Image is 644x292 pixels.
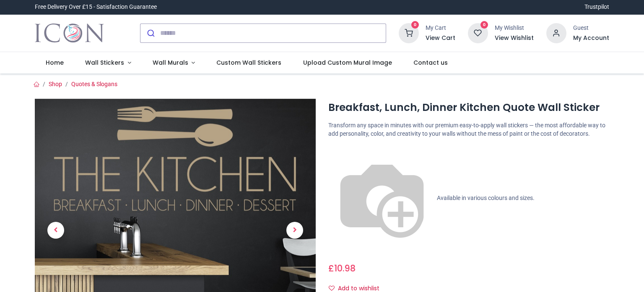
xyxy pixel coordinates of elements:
span: Custom Wall Stickers [216,58,281,67]
span: £ [328,262,356,274]
div: Free Delivery Over £15 - Satisfaction Guarantee [35,3,157,11]
p: Transform any space in minutes with our premium easy-to-apply wall stickers — the most affordable... [328,121,609,138]
span: 10.98 [334,262,356,274]
a: Shop [49,81,62,87]
a: 0 [468,29,488,36]
sup: 0 [480,21,488,29]
div: My Cart [426,24,455,32]
span: Previous [47,222,64,239]
a: Quotes & Slogans [71,81,117,87]
span: Contact us [413,58,448,67]
a: Logo of Icon Wall Stickers [35,21,104,45]
a: View Wishlist [495,34,534,42]
div: Guest [573,24,609,32]
a: Wall Murals [142,52,206,74]
span: Wall Stickers [85,58,124,67]
img: Icon Wall Stickers [35,21,104,45]
span: Available in various colours and sizes. [437,195,535,201]
sup: 0 [411,21,419,29]
span: Next [286,222,303,239]
a: Trustpilot [584,3,609,11]
a: View Cart [426,34,455,42]
span: Home [46,58,64,67]
div: My Wishlist [495,24,534,32]
a: Wall Stickers [74,52,142,74]
h1: Breakfast, Lunch, Dinner Kitchen Quote Wall Sticker [328,100,609,115]
i: Add to wishlist [329,285,335,291]
a: My Account [573,34,609,42]
span: Upload Custom Mural Image [303,58,392,67]
img: color-wheel.png [328,145,436,252]
button: Submit [140,24,160,42]
a: 0 [399,29,419,36]
span: Wall Murals [153,58,188,67]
